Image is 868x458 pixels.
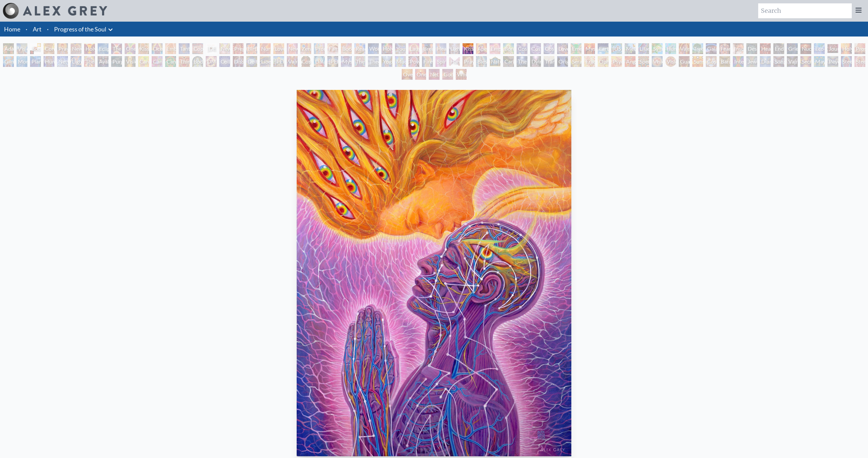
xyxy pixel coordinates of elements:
div: [PERSON_NAME] [273,56,284,67]
div: Yogi & the Möbius Sphere [381,56,392,67]
a: Art [33,24,42,34]
div: Insomnia [733,43,744,54]
div: Psychomicrograph of a Fractal Paisley Cherub Feather Tip [611,56,622,67]
div: Vision Crystal Tondo [665,56,676,67]
div: Cannabacchus [165,56,176,67]
div: Nature of Mind [490,56,500,67]
div: Peyote Being [827,56,838,67]
div: Love is a Cosmic Force [557,43,568,54]
div: Nuclear Crucifixion [800,43,811,54]
div: Contemplation [44,43,54,54]
div: Deities & Demons Drinking from the Milky Pool [246,56,257,67]
div: Visionary Origin of Language [17,43,27,54]
div: Monochord [17,56,27,67]
div: Holy Grail [84,43,95,54]
div: Song of Vajra Being [773,56,784,67]
div: Interbeing [733,56,744,67]
div: Caring [503,56,514,67]
div: Journey of the Wounded Healer [827,43,838,54]
input: Search [758,3,852,18]
div: White Light [456,69,467,80]
div: Praying Hands [463,56,473,67]
div: Mudra [395,56,406,67]
div: Fear [719,43,730,54]
div: Glimpsing the Empyrean [3,56,14,67]
div: Blessing Hand [476,56,487,67]
div: New Man New Woman [71,43,81,54]
div: Jewel Being [746,56,757,67]
div: Angel Skin [625,56,636,67]
div: Collective Vision [219,56,230,67]
div: Secret Writing Being [800,56,811,67]
div: Vajra Guru [287,56,298,67]
div: Laughing Man [408,43,419,54]
div: Endarkenment [773,43,784,54]
div: Hands that See [449,56,460,67]
div: Theologue [368,56,379,67]
div: Newborn [219,43,230,54]
div: New Family [287,43,298,54]
div: Holy Family [381,43,392,54]
div: Birth [246,43,257,54]
div: Cosmic Elf [706,56,717,67]
div: Guardian of Infinite Vision [679,56,690,67]
div: Steeplehead 2 [854,56,865,67]
div: Gaia [706,43,717,54]
div: Young & Old [395,43,406,54]
div: Nursing [260,43,271,54]
div: Mayan Being [814,56,825,67]
div: Praying [57,43,68,54]
div: Despair [746,43,757,54]
div: [DEMOGRAPHIC_DATA] Embryo [206,43,217,54]
div: Lightweaver [449,43,460,54]
div: The Soul Finds It's Way [517,56,527,67]
div: Symbiosis: Gall Wasp & Oak Tree [652,43,663,54]
div: Steeplehead 1 [841,56,852,67]
div: Copulating [192,43,203,54]
div: Cosmic Lovers [544,43,554,54]
div: Firewalking [422,56,433,67]
div: Body/Mind as a Vibratory Field of Energy [192,56,203,67]
div: [PERSON_NAME] [327,56,338,67]
div: Holy Fire [841,43,852,54]
div: Tree & Person [692,43,703,54]
div: Eclipse [98,43,108,54]
div: Original Face [557,56,568,67]
div: The Kiss [111,43,122,54]
div: DMT - The Spirit Molecule [206,56,217,67]
div: [US_STATE] Song [611,43,622,54]
div: Family [327,43,338,54]
a: Home [4,25,20,33]
div: Transfiguration [544,56,554,67]
div: Eco-Atlas [814,43,825,54]
div: Ocean of Love Bliss [152,43,163,54]
div: Oversoul [402,69,413,80]
div: Earth Energies [598,43,609,54]
div: Cosmic [DEMOGRAPHIC_DATA] [300,56,311,67]
div: Adam & Eve [3,43,14,54]
div: Tantra [179,43,190,54]
div: Diamond Being [760,56,771,67]
div: Zena Lotus [300,43,311,54]
div: Aperture [476,43,487,54]
div: Spectral Lotus [638,56,649,67]
div: Promise [314,43,325,54]
div: Dissectional Art for Tool's Lateralus CD [233,56,244,67]
div: Vajra Horse [679,43,690,54]
div: Vajra Being [787,56,798,67]
div: Sunyata [692,56,703,67]
div: Prostration [854,43,865,54]
div: The Shulgins and their Alchemical Angels [84,56,95,67]
div: Cannabis Mudra [138,56,149,67]
div: Third Eye Tears of Joy [179,56,190,67]
img: Kiss-of-the-Muse-2011-Alex-Grey-watermarked.jpg [297,90,571,456]
div: Human Geometry [44,56,54,67]
div: Godself [442,69,453,80]
div: Vision Crystal [652,56,663,67]
div: Ophanic Eyelash [598,56,609,67]
div: Embracing [165,43,176,54]
div: Mystic Eye [341,56,352,67]
a: Progress of the Soul [54,24,106,34]
div: One Taste [125,43,135,54]
div: Dying [530,56,541,67]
